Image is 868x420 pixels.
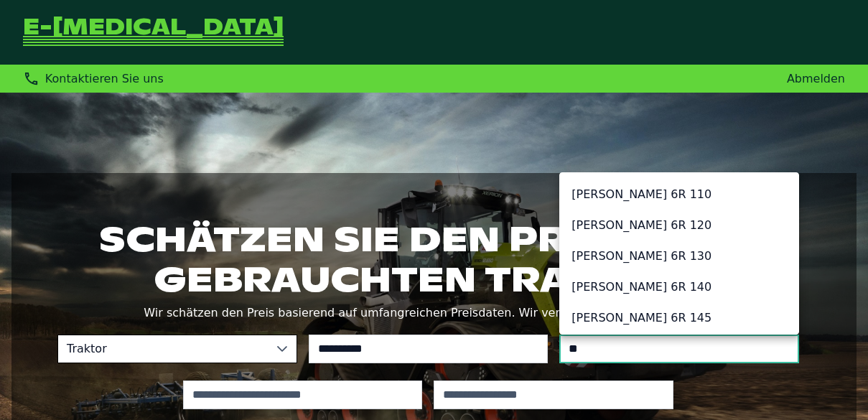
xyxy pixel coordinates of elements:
[58,335,268,363] span: Traktor
[560,241,798,271] li: [PERSON_NAME] 6R 130
[560,302,798,333] li: [PERSON_NAME] 6R 145
[560,333,798,364] li: [PERSON_NAME] 6R 150
[787,72,845,85] a: Abmelden
[23,17,284,47] a: Zurück zur Startseite
[560,271,798,302] li: [PERSON_NAME] 6R 140
[560,210,798,241] li: [PERSON_NAME] 6R 120
[57,219,811,299] h1: Schätzen Sie den Preis Ihres gebrauchten Traktors
[45,72,164,85] span: Kontaktieren Sie uns
[560,179,798,210] li: [PERSON_NAME] 6R 110
[57,303,811,323] p: Wir schätzen den Preis basierend auf umfangreichen Preisdaten. Wir verkaufen und liefern ebenfalls.
[23,70,164,87] div: Kontaktieren Sie uns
